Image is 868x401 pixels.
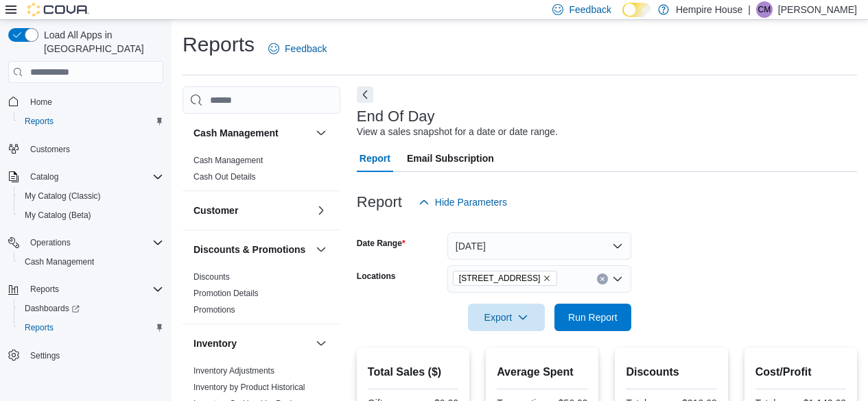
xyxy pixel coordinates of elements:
[14,112,169,131] button: Reports
[30,144,70,155] span: Customers
[193,305,235,315] a: Promotions
[193,204,310,217] button: Customer
[193,243,310,256] button: Discounts & Promotions
[19,188,106,204] a: My Catalog (Classic)
[25,256,94,267] span: Cash Management
[30,237,71,248] span: Operations
[758,1,771,18] span: CM
[25,94,58,110] a: Home
[193,337,310,350] button: Inventory
[285,42,327,56] span: Feedback
[476,304,537,331] span: Export
[30,284,59,295] span: Reports
[193,126,279,140] h3: Cash Management
[38,28,163,56] span: Load All Apps in [GEOGRAPHIC_DATA]
[27,3,89,16] img: Cova
[597,274,608,284] button: Clear input
[183,269,340,324] div: Discounts & Promotions
[25,93,163,110] span: Home
[357,194,402,210] h3: Report
[3,167,169,186] button: Catalog
[14,186,169,206] button: My Catalog (Classic)
[19,113,163,130] span: Reports
[755,364,846,380] h2: Cost/Profit
[756,1,773,18] div: Calvin Mendez
[622,3,651,17] input: Dark Mode
[612,274,623,284] button: Open list of options
[360,145,390,172] span: Report
[14,299,169,318] a: Dashboards
[554,304,631,331] button: Run Report
[193,271,230,282] span: Discounts
[313,125,329,141] button: Cash Management
[368,364,458,380] h2: Total Sales ($)
[676,1,742,18] p: Hempire House
[19,319,59,336] a: Reports
[25,169,163,185] span: Catalog
[19,113,59,130] a: Reports
[25,141,163,158] span: Customers
[3,345,169,365] button: Settings
[313,241,329,258] button: Discounts & Promotions
[25,169,64,185] button: Catalog
[25,322,54,333] span: Reports
[19,319,163,336] span: Reports
[19,207,163,223] span: My Catalog (Beta)
[357,86,373,103] button: Next
[313,335,329,352] button: Inventory
[14,252,169,271] button: Cash Management
[3,280,169,299] button: Reports
[778,1,857,18] p: [PERSON_NAME]
[497,364,587,380] h2: Average Spent
[263,35,332,62] a: Feedback
[447,232,631,260] button: [DATE]
[193,171,256,182] span: Cash Out Details
[193,126,310,140] button: Cash Management
[468,304,545,331] button: Export
[413,189,513,216] button: Hide Parameters
[25,347,163,364] span: Settings
[407,145,494,172] span: Email Subscription
[25,234,163,251] span: Operations
[435,195,507,209] span: Hide Parameters
[3,233,169,252] button: Operations
[25,191,101,202] span: My Catalog (Classic)
[183,152,340,191] div: Cash Management
[748,1,751,18] p: |
[30,97,52,108] span: Home
[626,364,716,380] h2: Discounts
[193,172,256,182] a: Cash Out Details
[193,156,263,165] a: Cash Management
[543,274,551,282] button: Remove 18 Mill Street West from selection in this group
[568,311,618,324] span: Run Report
[357,125,558,139] div: View a sales snapshot for a date or date range.
[19,300,85,317] a: Dashboards
[25,210,91,221] span: My Catalog (Beta)
[14,206,169,225] button: My Catalog (Beta)
[25,281,163,297] span: Reports
[193,289,259,298] a: Promotion Details
[313,202,329,219] button: Customer
[3,139,169,159] button: Customers
[193,382,305,393] span: Inventory by Product Historical
[193,366,274,376] a: Inventory Adjustments
[193,382,305,392] a: Inventory by Product Historical
[19,207,97,223] a: My Catalog (Beta)
[25,348,65,364] a: Settings
[25,234,76,251] button: Operations
[357,271,396,282] label: Locations
[193,304,235,315] span: Promotions
[25,281,64,297] button: Reports
[25,116,54,127] span: Reports
[14,318,169,337] button: Reports
[357,108,435,125] h3: End Of Day
[19,254,99,270] a: Cash Management
[3,91,169,111] button: Home
[357,238,406,249] label: Date Range
[193,272,230,282] a: Discounts
[193,204,238,217] h3: Customer
[193,365,274,376] span: Inventory Adjustments
[30,350,60,361] span: Settings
